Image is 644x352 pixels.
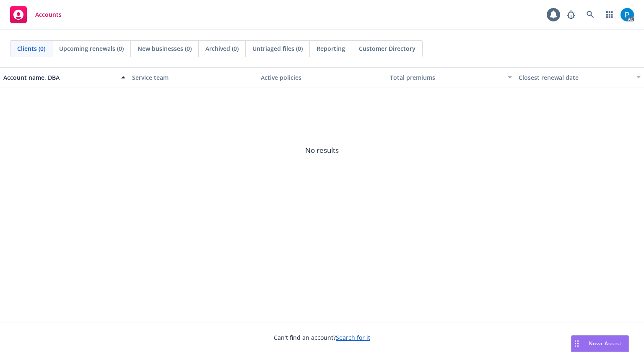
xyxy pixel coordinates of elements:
[59,44,124,53] span: Upcoming renewals (0)
[132,73,254,82] div: Service team
[601,6,618,23] a: Switch app
[317,44,345,53] span: Reporting
[621,8,634,21] img: photo
[257,67,386,87] button: Active policies
[563,6,579,23] a: Report a Bug
[7,3,65,26] a: Accounts
[129,67,257,87] button: Service team
[336,334,370,341] a: Search for it
[205,44,239,53] span: Archived (0)
[17,44,45,53] span: Clients (0)
[138,44,192,53] span: New businesses (0)
[589,340,622,347] span: Nova Assist
[515,67,644,87] button: Closest renewal date
[387,67,515,87] button: Total premiums
[274,333,370,342] span: Can't find an account?
[571,335,629,352] button: Nova Assist
[390,73,503,82] div: Total premiums
[252,44,303,53] span: Untriaged files (0)
[359,44,415,53] span: Customer Directory
[519,73,631,82] div: Closest renewal date
[582,6,599,23] a: Search
[261,73,383,82] div: Active policies
[3,73,116,82] div: Account name, DBA
[35,11,62,18] span: Accounts
[571,336,582,352] div: Drag to move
